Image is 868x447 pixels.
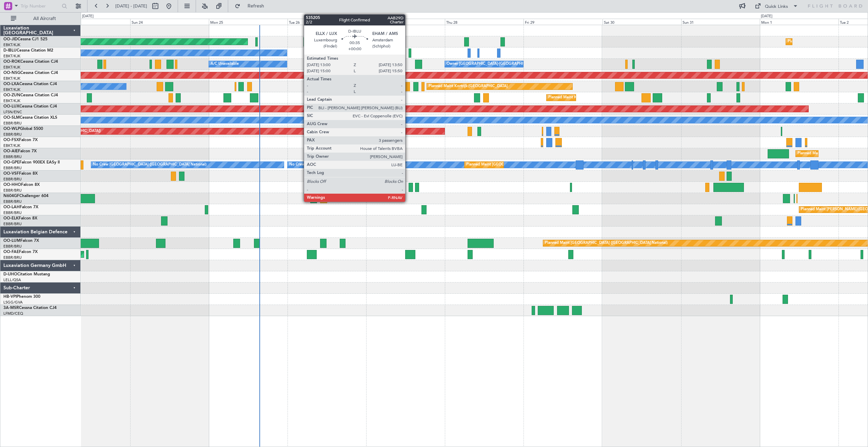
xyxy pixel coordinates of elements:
button: Quick Links [751,1,802,12]
div: Planned Maint Kortrijk-[GEOGRAPHIC_DATA] [788,37,867,47]
div: Wed 27 [366,19,445,25]
a: OO-SLMCessna Citation XLS [3,116,57,120]
span: OO-AIE [3,149,18,153]
span: OO-ZUN [3,93,20,97]
a: OO-AIEFalcon 7X [3,149,37,153]
div: No Crew [GEOGRAPHIC_DATA] ([GEOGRAPHIC_DATA] National) [93,160,206,170]
a: EBKT/KJK [3,42,20,47]
a: EBBR/BRU [3,177,22,182]
span: OO-ELK [3,216,19,220]
a: OO-VSFFalcon 8X [3,172,38,176]
span: OO-WLP [3,127,20,131]
div: No Crew [GEOGRAPHIC_DATA] ([GEOGRAPHIC_DATA] National) [289,160,403,170]
a: EBKT/KJK [3,98,20,103]
span: [DATE] - [DATE] [115,3,147,9]
div: [DATE] [82,14,94,19]
div: Owner [GEOGRAPHIC_DATA]-[GEOGRAPHIC_DATA] [447,59,538,69]
div: [DATE] [761,14,772,19]
a: OO-WLPGlobal 5500 [3,127,43,131]
a: D-IBLUCessna Citation M2 [3,48,53,53]
div: Mon 25 [209,19,288,25]
span: OO-SLM [3,116,20,120]
a: OO-ROKCessna Citation CJ4 [3,60,58,64]
div: Sun 31 [681,19,760,25]
span: OO-LXA [3,82,19,86]
a: EBBR/BRU [3,210,22,215]
a: EBKT/KJK [3,65,20,70]
a: OO-FAEFalcon 7X [3,250,38,254]
a: OO-LUXCessna Citation CJ4 [3,104,57,109]
a: OO-LXACessna Citation CJ4 [3,82,57,86]
a: LSGG/GVA [3,300,23,305]
span: OO-GPE [3,160,19,164]
div: Planned Maint [GEOGRAPHIC_DATA] ([GEOGRAPHIC_DATA] National) [466,160,589,170]
div: Mon 1 [760,19,839,25]
div: Planned Maint Kortrijk-[GEOGRAPHIC_DATA] [548,93,627,103]
span: OO-LAH [3,205,20,209]
div: Planned Maint [GEOGRAPHIC_DATA] ([GEOGRAPHIC_DATA] National) [545,238,668,248]
a: LFMD/CEQ [3,311,23,316]
a: EBBR/BRU [3,255,22,260]
div: Sun 24 [130,19,209,25]
span: All Aircraft [18,16,72,21]
a: EBBR/BRU [3,154,22,159]
span: OO-ROK [3,60,20,64]
a: EBKT/KJK [3,87,20,92]
a: OO-ELKFalcon 8X [3,216,37,220]
a: EBBR/BRU [3,199,22,204]
a: OO-JIDCessna CJ1 525 [3,37,47,41]
button: All Aircraft [7,13,74,24]
div: Tue 26 [288,19,366,25]
a: OO-LUMFalcon 7X [3,239,39,243]
a: OO-NSGCessna Citation CJ4 [3,71,58,75]
span: D-IJHO [3,272,17,276]
div: Thu 28 [445,19,524,25]
span: HB-VPI [3,295,17,299]
span: Refresh [242,4,270,8]
span: OO-VSF [3,172,19,176]
span: OO-FAE [3,250,19,254]
a: EBBR/BRU [3,244,22,249]
span: OO-FSX [3,138,19,142]
a: LELL/QSA [3,277,21,283]
div: Sat 30 [603,19,681,25]
div: Quick Links [765,3,788,10]
a: N604GFChallenger 604 [3,194,48,198]
a: LFSN/ENC [3,110,22,115]
a: OO-HHOFalcon 8X [3,183,40,187]
div: Sat 23 [51,19,130,25]
span: OO-HHO [3,183,21,187]
input: Trip Number [21,1,60,11]
a: EBBR/BRU [3,188,22,193]
span: OO-LUX [3,104,19,109]
a: EBBR/BRU [3,132,22,137]
div: Planned Maint Kortrijk-[GEOGRAPHIC_DATA] [429,81,508,92]
a: OO-LAHFalcon 7X [3,205,38,209]
span: N604GF [3,194,19,198]
a: 3A-MSRCessna Citation CJ4 [3,306,57,310]
a: OO-GPEFalcon 900EX EASy II [3,160,60,164]
a: EBKT/KJK [3,54,20,59]
a: EBBR/BRU [3,121,22,126]
a: EBBR/BRU [3,221,22,227]
a: OO-ZUNCessna Citation CJ4 [3,93,58,97]
a: EBKT/KJK [3,143,20,148]
a: D-IJHOCitation Mustang [3,272,50,276]
div: Fri 29 [524,19,602,25]
a: EBKT/KJK [3,76,20,81]
a: EBBR/BRU [3,166,22,171]
a: HB-VPIPhenom 300 [3,295,40,299]
span: OO-JID [3,37,18,41]
a: OO-FSXFalcon 7X [3,138,38,142]
span: OO-LUM [3,239,20,243]
div: A/C Unavailable [211,59,239,69]
span: OO-NSG [3,71,20,75]
button: Refresh [232,1,272,12]
span: 3A-MSR [3,306,19,310]
span: D-IBLU [3,48,17,53]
